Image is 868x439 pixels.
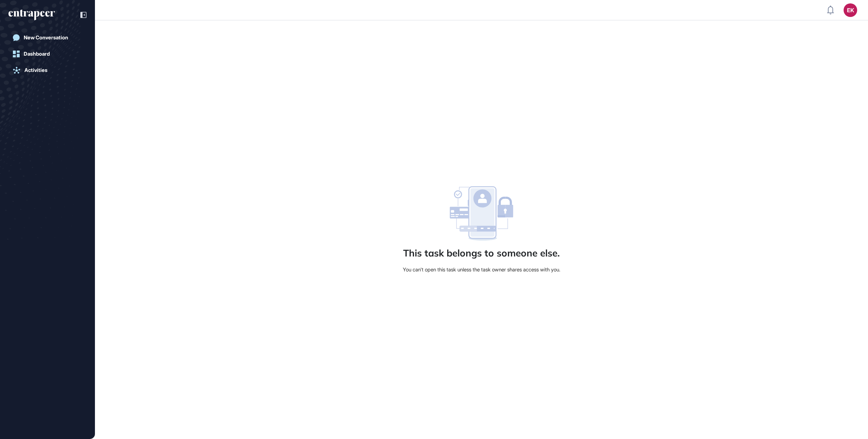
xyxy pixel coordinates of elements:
[8,47,86,61] a: Dashboard
[8,9,55,20] div: entrapeer-logo
[8,31,86,44] a: New Conversation
[844,3,857,17] button: EK
[24,35,68,41] div: New Conversation
[403,247,560,259] div: This task belongs to someone else.
[8,63,86,77] a: Activities
[24,51,50,57] div: Dashboard
[403,267,560,273] div: You can't open this task unless the task owner shares access with you.
[24,67,47,73] div: Activities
